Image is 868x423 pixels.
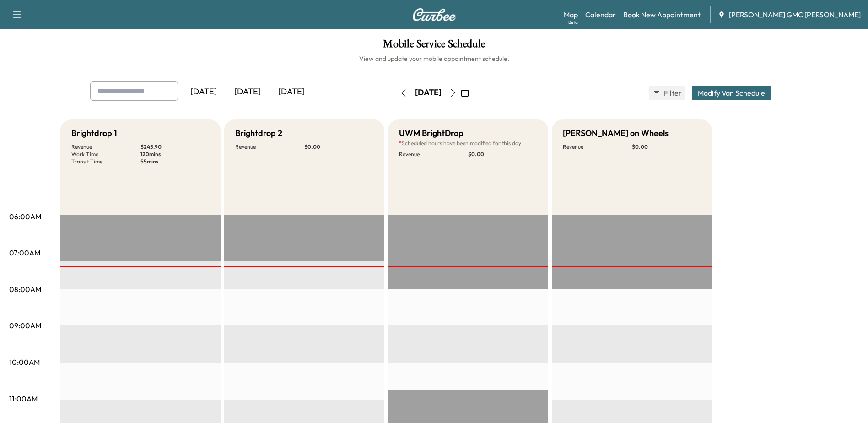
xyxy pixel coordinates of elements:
[692,86,771,100] button: Modify Van Schedule
[564,9,578,20] a: MapBeta
[9,320,41,331] p: 09:00AM
[412,8,456,21] img: Curbee Logo
[729,9,861,20] span: [PERSON_NAME] GMC [PERSON_NAME]
[304,143,373,151] p: $ 0.00
[9,357,40,368] p: 10:00AM
[415,87,442,98] div: [DATE]
[235,143,304,151] p: Revenue
[9,54,859,63] h6: View and update your mobile appointment schedule.
[399,140,537,147] p: Scheduled hours have been modified for this day
[563,143,632,151] p: Revenue
[235,127,282,140] h5: Brightdrop 2
[71,127,117,140] h5: Brightdrop 1
[568,19,578,26] div: Beta
[664,87,680,98] span: Filter
[468,151,537,158] p: $ 0.00
[71,143,140,151] p: Revenue
[649,86,685,100] button: Filter
[140,143,210,151] p: $ 245.90
[399,151,468,158] p: Revenue
[140,151,210,158] p: 120 mins
[632,143,701,151] p: $ 0.00
[9,211,41,222] p: 06:00AM
[270,81,313,103] div: [DATE]
[71,151,140,158] p: Work Time
[71,158,140,165] p: Transit Time
[9,247,40,258] p: 07:00AM
[140,158,210,165] p: 55 mins
[182,81,226,103] div: [DATE]
[9,38,859,54] h1: Mobile Service Schedule
[585,9,616,20] a: Calendar
[9,393,38,404] p: 11:00AM
[399,127,464,140] h5: UWM BrightDrop
[226,81,270,103] div: [DATE]
[563,127,669,140] h5: [PERSON_NAME] on Wheels
[623,9,701,20] a: Book New Appointment
[9,284,41,295] p: 08:00AM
